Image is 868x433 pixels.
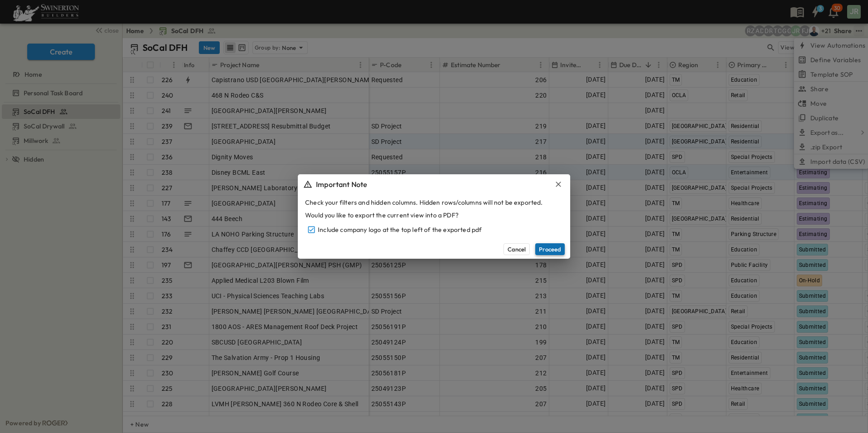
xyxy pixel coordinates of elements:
p: Would you like to export the current view into a PDF? [305,211,459,220]
p: Check your filters and hidden columns. Hidden rows/columns will not be exported. [305,198,543,207]
button: Cancel [503,243,530,255]
button: Proceed [535,243,565,255]
div: Include company logo at the top left of the exported pdf [305,223,563,236]
h5: Important Note [316,179,367,190]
